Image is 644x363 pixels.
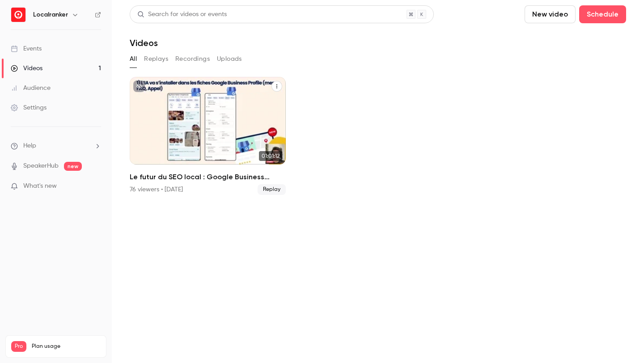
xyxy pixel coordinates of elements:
div: 76 viewers • [DATE] [130,185,183,194]
span: Help [23,141,36,151]
span: Replay [258,184,286,195]
button: Uploads [217,52,242,66]
span: new [64,162,82,171]
li: help-dropdown-opener [11,141,101,151]
button: New video [525,5,576,23]
a: SpeakerHub [23,161,59,171]
h6: Localranker [33,10,68,19]
h1: Videos [130,38,158,48]
img: Localranker [11,8,25,22]
ul: Videos [130,77,626,195]
span: What's new [23,181,57,191]
span: Pro [11,341,26,352]
div: Search for videos or events [137,10,227,19]
li: Le futur du SEO local : Google Business Profile, GEO & Social media [130,77,286,195]
div: Videos [11,64,42,73]
div: Settings [11,103,47,112]
section: Videos [130,5,626,358]
div: Audience [11,84,51,93]
a: 01:01:12Le futur du SEO local : Google Business Profile, GEO & Social media76 viewers • [DATE]Replay [130,77,286,195]
button: unpublished [133,80,145,92]
button: Replays [144,52,168,66]
span: Plan usage [32,343,101,350]
button: All [130,52,137,66]
button: Schedule [579,5,626,23]
button: Recordings [175,52,210,66]
h2: Le futur du SEO local : Google Business Profile, GEO & Social media [130,172,286,182]
div: Events [11,44,42,53]
span: 01:01:12 [259,151,282,161]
